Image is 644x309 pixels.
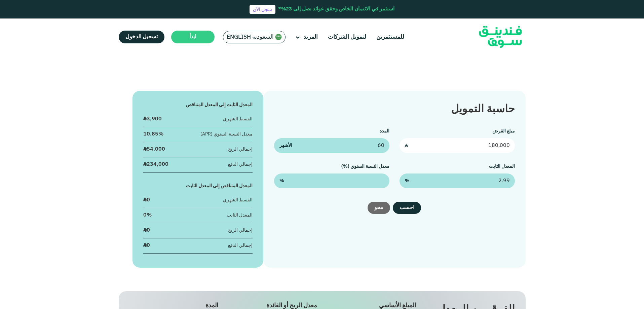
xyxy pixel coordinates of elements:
[405,178,410,185] span: %
[119,31,164,43] a: تسجيل الدخول
[303,34,318,40] span: المزيد
[227,212,253,219] div: المعدل الثابت
[143,161,168,168] div: ʢ
[147,228,150,233] span: 0
[143,227,150,234] div: ʢ
[228,161,253,168] div: إجمالي الدفع
[223,197,253,204] div: القسط الشهري
[279,142,292,149] span: الأشهر
[143,130,163,138] div: 10.85%
[143,211,152,219] div: 0%
[278,5,394,13] div: استثمر في الائتمان الخاص وحقق عوائد تصل إلى 23%*
[223,116,253,123] div: القسط الشهري
[189,34,196,39] span: ابدأ
[147,243,150,248] span: 0
[489,164,515,169] label: المعدل الثابت
[341,164,389,169] label: معدل النسبة السنوي (%)
[143,102,253,109] div: المعدل الثابت إلى المعدل المتناقص
[393,202,421,214] button: احسب
[467,20,533,54] img: Logo
[250,5,275,14] a: سجل الآن
[143,183,253,190] div: المعدل المتناقص إلى المعدل الثابت
[405,142,408,149] span: ʢ
[143,196,150,204] div: ʢ
[147,147,165,152] span: 54,000
[274,102,515,118] div: حاسبة التمويل
[368,202,390,214] button: محو
[228,242,253,249] div: إجمالي الدفع
[125,34,158,39] span: تسجيل الدخول
[279,178,284,185] span: %
[143,115,162,123] div: ʢ
[147,116,162,121] span: 3,900
[227,33,274,41] span: السعودية English
[147,197,150,202] span: 0
[375,32,406,43] a: للمستثمرين
[379,129,389,133] label: المدة
[143,146,165,153] div: ʢ
[143,242,150,249] div: ʢ
[275,34,282,40] img: SA Flag
[228,227,253,234] div: إجمالي الربح
[147,162,168,167] span: 234,000
[200,131,253,138] div: معدل النسبة السنوي (APR)
[326,32,368,43] a: لتمويل الشركات
[492,129,515,133] label: مبلغ القرض
[228,146,253,153] div: إجمالي الربح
